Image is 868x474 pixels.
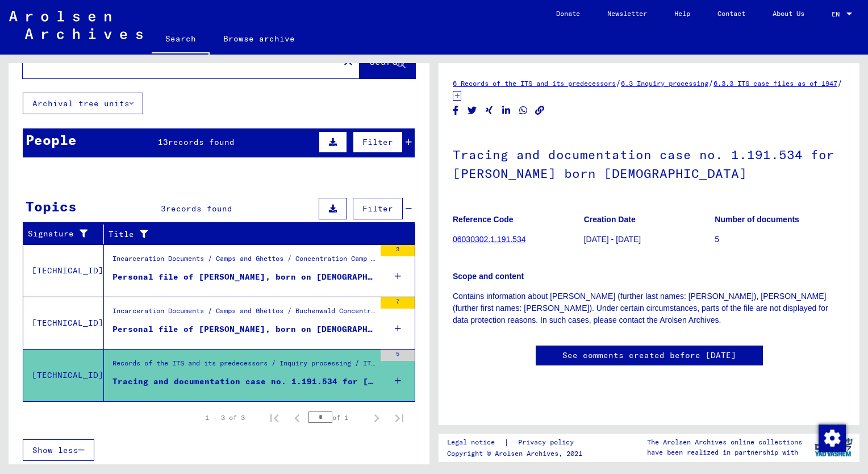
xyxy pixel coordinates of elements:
[210,25,308,52] a: Browse archive
[562,350,736,361] a: See comments created before [DATE]
[112,376,375,388] div: Tracing and documentation case no. 1.191.534 for [PERSON_NAME] born [DEMOGRAPHIC_DATA]
[112,253,375,269] div: Incarceration Documents / Camps and Ghettos / Concentration Camp Mittelbau ([PERSON_NAME]) / Conc...
[112,306,375,322] div: Incarceration Documents / Camps and Ghettos / Buchenwald Concentration Camp / Individual Document...
[108,225,404,243] div: Title
[500,103,512,118] button: Share on LinkedIn
[616,78,621,88] span: /
[28,225,106,243] div: Signature
[28,228,95,240] div: Signature
[23,439,94,461] button: Show less
[286,406,308,429] button: Previous page
[112,323,375,335] div: Personal file of [PERSON_NAME], born on [DEMOGRAPHIC_DATA]
[353,198,403,219] button: Filter
[447,436,587,448] div: |
[362,137,393,147] span: Filter
[158,137,168,147] span: 13
[837,78,842,88] span: /
[819,425,846,452] img: Change consent
[818,424,845,451] div: Change consent
[466,103,478,118] button: Share on Twitter
[453,235,525,244] a: 06030302.1.191.534
[447,436,504,448] a: Legal notice
[23,93,143,114] button: Archival tree units
[832,10,844,18] span: EN
[353,131,403,153] button: Filter
[518,103,529,118] button: Share on WhatsApp
[362,203,393,214] span: Filter
[32,445,78,455] span: Show less
[108,228,393,240] div: Title
[713,79,837,88] a: 6.3.3 ITS case files as of 1947
[308,412,365,423] div: of 1
[23,349,104,401] td: [TECHNICAL_ID]
[447,448,587,459] p: Copyright © Arolsen Archives, 2021
[584,215,636,224] b: Creation Date
[453,290,845,326] p: Contains information about [PERSON_NAME] (further last names: [PERSON_NAME]), [PERSON_NAME] (furt...
[112,271,375,283] div: Personal file of [PERSON_NAME], born on [DEMOGRAPHIC_DATA], born in [GEOGRAPHIC_DATA]
[388,406,411,429] button: Last page
[365,406,388,429] button: Next page
[453,128,845,197] h1: Tracing and documentation case no. 1.191.534 for [PERSON_NAME] born [DEMOGRAPHIC_DATA]
[534,103,546,118] button: Copy link
[647,437,802,447] p: The Arolsen Archives online collections
[715,234,845,246] p: 5
[453,215,514,224] b: Reference Code
[205,413,245,423] div: 1 – 3 of 3
[112,358,375,374] div: Records of the ITS and its predecessors / Inquiry processing / ITS case files as of 1947 / Reposi...
[9,11,143,39] img: Arolsen_neg.svg
[152,25,210,55] a: Search
[263,406,286,429] button: First page
[647,447,802,458] p: have been realized in partnership with
[453,79,616,88] a: 6 Records of the ITS and its predecessors
[509,436,587,448] a: Privacy policy
[584,234,715,246] p: [DATE] - [DATE]
[483,103,495,118] button: Share on Xing
[453,272,524,281] b: Scope and content
[715,215,799,224] b: Number of documents
[812,433,855,461] img: yv_logo.png
[450,103,462,118] button: Share on Facebook
[26,130,77,150] div: People
[621,79,708,88] a: 6.3 Inquiry processing
[708,78,713,88] span: /
[168,137,235,147] span: records found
